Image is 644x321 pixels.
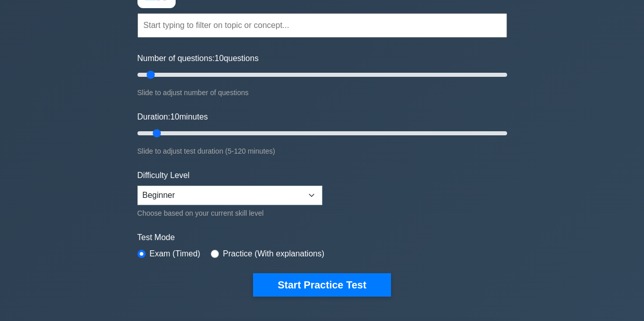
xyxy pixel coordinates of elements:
[223,248,324,260] label: Practice (With explanations)
[215,54,224,63] span: 10
[137,145,507,157] div: Slide to adjust test duration (5-120 minutes)
[137,111,208,123] label: Duration: minutes
[137,13,507,38] input: Start typing to filter on topic or concept...
[137,231,507,244] label: Test Mode
[137,207,322,219] div: Choose based on your current skill level
[170,112,179,121] span: 10
[137,169,190,182] label: Difficulty Level
[137,86,507,99] div: Slide to adjust number of questions
[253,273,390,297] button: Start Practice Test
[150,248,201,260] label: Exam (Timed)
[137,52,259,65] label: Number of questions: questions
